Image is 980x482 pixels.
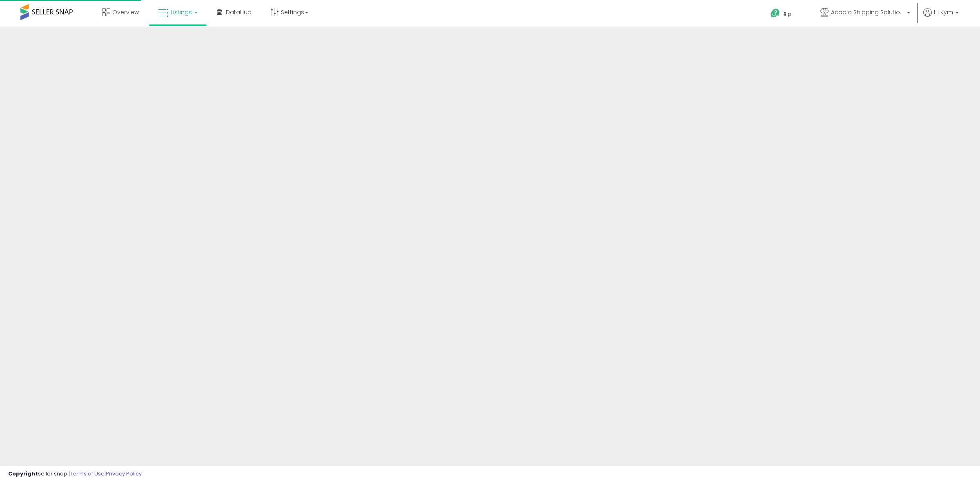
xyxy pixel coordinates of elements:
[226,8,252,16] span: DataHub
[831,8,904,16] span: Acadia Shipping Solutions
[770,8,780,18] i: Get Help
[171,8,192,16] span: Listings
[934,8,953,16] span: Hi Kym
[780,11,791,18] span: Help
[112,8,139,16] span: Overview
[923,8,959,27] a: Hi Kym
[764,2,807,27] a: Help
